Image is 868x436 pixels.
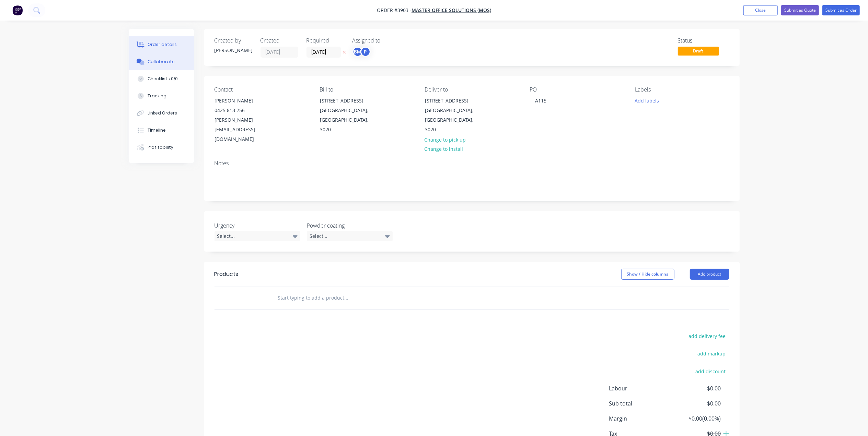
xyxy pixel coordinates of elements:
[352,37,421,44] div: Assigned to
[609,384,670,392] span: Labour
[148,93,166,99] div: Tracking
[12,5,23,15] img: Factory
[352,47,371,57] button: BMP
[530,96,552,106] div: A115
[129,87,194,105] button: Tracking
[215,86,309,93] div: Contact
[694,349,729,358] button: add markup
[425,96,482,106] div: [STREET_ADDRESS]
[692,366,729,376] button: add discount
[320,86,414,93] div: Bill to
[129,122,194,139] button: Timeline
[148,76,178,82] div: Checklists 0/0
[215,47,252,54] div: [PERSON_NAME]
[215,37,252,44] div: Created by
[215,106,272,115] div: 0425 813 256
[129,70,194,87] button: Checklists 0/0
[320,96,377,106] div: [STREET_ADDRESS]
[215,160,729,167] div: Notes
[670,414,721,423] span: $0.00 ( 0.00 %)
[314,96,383,135] div: [STREET_ADDRESS][GEOGRAPHIC_DATA], [GEOGRAPHIC_DATA], 3020
[320,106,377,134] div: [GEOGRAPHIC_DATA], [GEOGRAPHIC_DATA], 3020
[743,5,778,15] button: Close
[631,96,663,105] button: Add labels
[148,144,173,150] div: Profitability
[685,331,729,341] button: add delivery fee
[425,86,519,93] div: Deliver to
[419,96,488,135] div: [STREET_ADDRESS][GEOGRAPHIC_DATA], [GEOGRAPHIC_DATA], 3020
[822,5,860,15] button: Submit as Order
[307,221,393,230] label: Powder coating
[148,127,166,133] div: Timeline
[215,270,239,278] div: Products
[421,144,467,154] button: Change to install
[635,86,729,93] div: Labels
[352,47,363,57] div: BM
[129,139,194,156] button: Profitability
[621,269,674,280] button: Show / Hide columns
[148,59,175,65] div: Collaborate
[148,110,177,116] div: Linked Orders
[360,47,371,57] div: P
[670,384,721,392] span: $0.00
[215,96,272,106] div: [PERSON_NAME]
[209,96,278,144] div: [PERSON_NAME]0425 813 256[PERSON_NAME][EMAIL_ADDRESS][DOMAIN_NAME]
[307,231,393,241] div: Select...
[148,41,177,48] div: Order details
[129,36,194,53] button: Order details
[670,399,721,408] span: $0.00
[678,47,719,55] span: Draft
[781,5,819,15] button: Submit as Quote
[412,7,491,14] a: Master Office Solutions (MOS)
[129,105,194,122] button: Linked Orders
[278,291,415,305] input: Start typing to add a product...
[609,414,670,423] span: Margin
[215,115,272,144] div: [PERSON_NAME][EMAIL_ADDRESS][DOMAIN_NAME]
[261,37,298,44] div: Created
[609,399,670,408] span: Sub total
[129,53,194,70] button: Collaborate
[530,86,624,93] div: PO
[377,7,412,14] span: Order #3903 -
[678,37,729,44] div: Status
[425,106,482,134] div: [GEOGRAPHIC_DATA], [GEOGRAPHIC_DATA], 3020
[421,135,470,144] button: Change to pick up
[306,37,344,44] div: Required
[690,269,729,280] button: Add product
[215,221,300,230] label: Urgency
[215,231,300,241] div: Select...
